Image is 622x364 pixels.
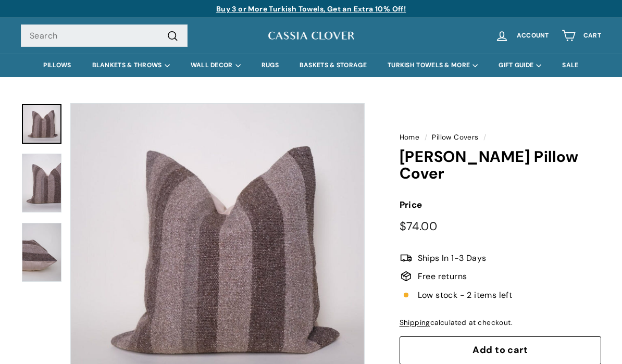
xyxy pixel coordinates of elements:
a: BASKETS & STORAGE [289,54,377,77]
span: Cart [583,32,601,39]
div: calculated at checkout. [400,317,601,329]
label: Price [400,198,601,212]
span: Low stock - 2 items left [418,288,513,302]
span: / [481,133,489,142]
span: $74.00 [400,219,437,234]
summary: TURKISH TOWELS & MORE [377,54,488,77]
a: PILLOWS [33,54,81,77]
summary: WALL DECOR [180,54,251,77]
a: Buy 3 or More Turkish Towels, Get an Extra 10% Off! [216,4,406,14]
span: Account [517,32,549,39]
a: Account [489,20,555,51]
h1: [PERSON_NAME] Pillow Cover [400,148,601,182]
a: Shipping [400,318,430,327]
span: Free returns [418,270,467,283]
img: Zehra Kilim Pillow Cover [22,154,61,212]
span: / [422,133,430,142]
summary: GIFT GUIDE [488,54,552,77]
span: Add to cart [472,344,528,356]
a: Home [400,133,420,142]
a: Zehra Kilim Pillow Cover [22,223,61,282]
nav: breadcrumbs [400,132,601,143]
a: RUGS [251,54,289,77]
a: Pillow Covers [432,133,478,142]
a: SALE [552,54,589,77]
a: Zehra Kilim Pillow Cover [22,104,61,144]
span: Ships In 1-3 Days [418,252,487,265]
summary: BLANKETS & THROWS [82,54,180,77]
input: Search [21,24,188,47]
img: Zehra Kilim Pillow Cover [22,223,61,282]
a: Cart [555,20,607,51]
